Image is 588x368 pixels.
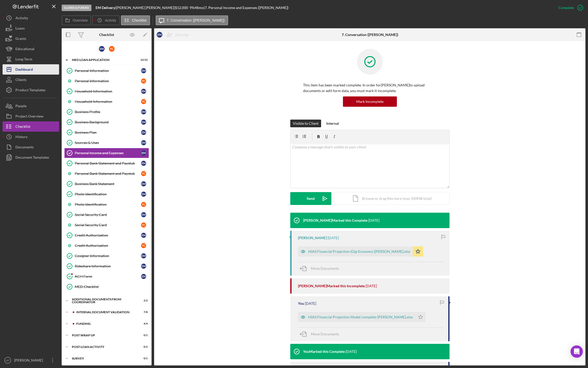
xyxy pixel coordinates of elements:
[141,161,146,166] div: E M
[3,23,59,33] button: Loans
[72,334,135,337] div: Post Wrap Up
[64,158,149,168] a: Personal Bank Statement and PaystubEM
[3,75,59,85] a: Clients
[15,142,34,154] div: Documents
[290,192,331,205] button: Send
[167,18,225,22] label: 7. Conversation ([PERSON_NAME])
[75,151,141,155] div: Personal Income and Expenses
[141,109,146,114] div: E M
[76,311,135,314] div: Internal Document Validation
[3,132,59,142] button: History
[3,85,59,95] a: Product Templates
[141,89,146,94] div: E M
[356,96,384,107] div: Mark Incomplete
[343,96,397,107] button: Mark Incomplete
[64,251,149,261] a: Cosigner InformationEM
[92,15,119,25] button: Activity
[141,99,146,104] div: Y C
[3,142,59,152] button: Documents
[307,192,315,205] div: Send
[154,30,194,40] button: EMReassign
[138,357,148,360] div: 0 / 1
[62,15,91,25] button: Overview
[324,120,341,127] button: Internal
[64,189,149,199] a: Photo IdentificationEM
[138,322,148,325] div: 4 / 4
[75,274,141,279] div: ACH Form
[72,345,135,348] div: Post-Loan Activity
[75,285,149,289] div: MED Checklist
[190,6,194,10] div: 9 %
[3,44,59,54] button: Educational
[72,357,135,360] div: Survey
[346,349,357,354] time: 2025-05-09 12:23
[15,64,33,76] div: Dashboard
[3,355,59,365] button: MT[PERSON_NAME]
[303,349,345,354] div: You Marked this Complete
[73,18,88,22] label: Overview
[298,312,426,322] button: HIAS Financial Projection Model completo [PERSON_NAME].xlsx
[3,121,59,132] button: Checklist
[99,46,105,52] div: E M
[298,284,365,288] div: [PERSON_NAME] Marked this Incomplete
[15,121,30,133] div: Checklist
[64,210,149,220] a: Social Security CardEM
[3,111,59,121] button: Project Overview
[141,192,146,197] div: E M
[75,233,141,237] div: Credit Authorization
[62,5,91,11] div: Closed & Funded
[138,345,148,348] div: 0 / 2
[3,33,59,44] button: Grants
[75,244,141,248] div: Credit Authorization
[138,299,148,302] div: 2 / 2
[64,138,149,148] a: Sources & UsesEM
[132,18,147,22] label: Checklist
[75,254,141,258] div: Cosigner Information
[141,243,146,248] div: Y C
[105,18,116,22] label: Activity
[72,298,135,304] div: Additional Documents from Coordinator
[175,30,189,40] div: Reassign
[298,262,344,275] button: Move Documents
[15,23,25,35] div: Loans
[75,202,141,207] div: Photo Identification
[141,233,146,238] div: E M
[3,13,59,23] a: Activity
[558,3,574,13] div: Complete
[64,66,149,76] a: Personal InformationEM
[64,76,149,86] a: Personal InformationYC
[15,54,32,66] div: Long-Term
[75,130,141,134] div: Business Plan
[3,54,59,64] button: Long-Term
[298,301,304,306] div: You
[138,58,148,61] div: 22 / 22
[75,100,141,104] div: Household Information
[138,334,148,337] div: 0 / 1
[298,328,344,340] button: Move Documents
[13,355,46,367] div: [PERSON_NAME]
[64,230,149,240] a: Credit AuthorizationEM
[64,282,149,292] a: MED Checklist
[64,168,149,179] a: Personal Bank Statement and PaystubYC
[64,220,149,230] a: Social Security CardYC
[75,79,141,83] div: Personal Information
[311,332,339,336] span: Move Documents
[96,5,115,10] b: EM Delivery
[64,127,149,138] a: Business PlanEM
[75,141,141,145] div: Sources & Uses
[75,192,141,196] div: Photo Identification
[15,33,26,45] div: Grants
[75,89,141,93] div: Household Information
[64,240,149,251] a: Credit AuthorizationYC
[368,218,379,222] time: 2025-06-24 21:31
[64,96,149,107] a: Household InformationYC
[76,322,135,325] div: Funding
[6,359,10,362] text: MT
[141,212,146,217] div: E M
[15,44,34,55] div: Educational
